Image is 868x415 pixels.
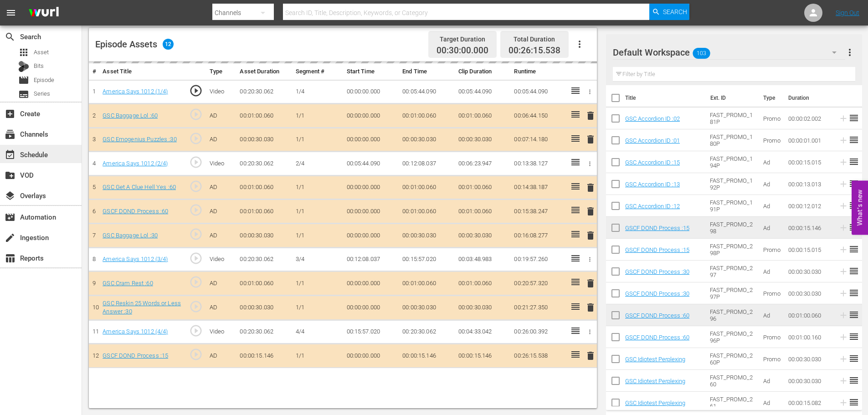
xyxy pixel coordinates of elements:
td: 00:01:00.060 [236,200,292,224]
td: 00:00:30.030 [785,261,835,282]
td: 00:12:08.037 [399,152,455,176]
td: FAST_PROMO_297 [706,261,760,282]
span: Automation [5,212,15,223]
span: reorder [848,266,859,277]
a: GSCF DOND Process :15 [625,225,689,231]
span: play_circle_outline [189,155,203,169]
div: Total Duration [508,33,560,46]
span: reorder [848,222,859,233]
td: Promo [760,348,785,370]
button: Search [649,4,689,20]
td: AD [206,128,236,152]
span: Series [34,89,50,98]
td: 00:00:30.030 [236,128,292,152]
td: 1 [89,80,99,104]
svg: Add to Episode [838,288,848,298]
a: GSCF DOND Process :15 [625,246,689,253]
span: Asset [18,47,29,58]
td: 00:00:00.000 [343,295,399,320]
td: 00:19:57.260 [510,247,566,272]
a: Sign Out [836,9,859,16]
td: 4/4 [292,320,343,344]
td: 00:13:38.127 [510,152,566,176]
td: 00:00:00.000 [343,104,399,128]
span: play_circle_outline [189,300,203,313]
span: 00:26:15.538 [508,45,560,56]
td: 00:00:15.146 [785,217,835,239]
svg: Add to Episode [838,135,848,145]
span: menu [5,7,16,18]
td: 00:00:30.030 [399,295,455,320]
td: Video [206,80,236,104]
svg: Add to Episode [838,179,848,189]
span: play_circle_outline [189,203,203,217]
a: America Says 1012 (4/4) [103,328,168,335]
span: reorder [848,200,859,211]
td: 1/1 [292,128,343,152]
a: GSC Accordion ID :13 [625,181,680,188]
span: Create [5,108,15,119]
td: 00:05:44.090 [455,80,511,104]
td: 00:01:00.060 [785,304,835,326]
td: AD [206,224,236,248]
td: Video [206,247,236,272]
td: Ad [760,304,785,326]
a: America Says 1012 (1/4) [103,88,168,95]
td: 00:00:00.000 [343,175,399,200]
th: Title [625,85,705,111]
a: GSC Get A Clue Hell Yes :60 [103,184,176,190]
td: 00:21:27.350 [510,295,566,320]
div: Target Duration [437,33,488,46]
th: Start Time [343,63,399,80]
td: Promo [760,239,785,261]
td: AD [206,175,236,200]
td: 8 [89,247,99,272]
td: 00:03:48.983 [455,247,511,272]
td: 00:01:00.060 [399,104,455,128]
td: Ad [760,370,785,392]
span: Overlays [5,190,15,201]
span: 12 [163,39,174,50]
span: Reports [5,253,15,264]
svg: Add to Episode [838,113,848,123]
td: 4 [89,152,99,176]
span: Search [5,31,15,42]
span: reorder [848,156,859,167]
td: 00:00:15.082 [785,392,835,414]
span: Episode [34,76,54,85]
td: 00:00:15.015 [785,239,835,261]
a: America Says 1012 (2/4) [103,160,168,167]
td: FAST_PROMO_192P [706,173,760,195]
td: 1/1 [292,104,343,128]
td: 00:00:15.146 [455,344,511,368]
td: 00:00:00.000 [343,344,399,368]
span: reorder [848,353,859,364]
svg: Add to Episode [838,332,848,342]
td: Ad [760,217,785,239]
td: 3/4 [292,247,343,272]
a: GSCF DOND Process :60 [625,334,689,341]
td: 6 [89,200,99,224]
td: 1/4 [292,80,343,104]
th: Duration [783,85,837,111]
td: AD [206,344,236,368]
td: 00:15:57.020 [343,320,399,344]
td: 00:00:30.030 [399,128,455,152]
td: 00:20:30.062 [399,320,455,344]
span: reorder [848,178,859,189]
th: # [89,63,99,80]
td: AD [206,272,236,296]
th: Type [758,85,783,111]
td: 00:01:00.060 [455,175,511,200]
td: 00:00:15.146 [399,344,455,368]
td: Promo [760,108,785,129]
td: 00:00:30.030 [455,224,511,248]
td: 00:04:33.042 [455,320,511,344]
td: 7 [89,224,99,248]
img: ans4CAIJ8jUAAAAAAAAAAAAAAAAAAAAAAAAgQb4GAAAAAAAAAAAAAAAAAAAAAAAAJMjXAAAAAAAAAAAAAAAAAAAAAAAAgAT5G... [22,2,66,24]
td: Promo [760,326,785,348]
a: GSC Idiotest Perplexing [625,356,685,363]
span: play_circle_outline [189,348,203,361]
th: End Time [399,63,455,80]
td: 00:00:00.000 [343,272,399,296]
